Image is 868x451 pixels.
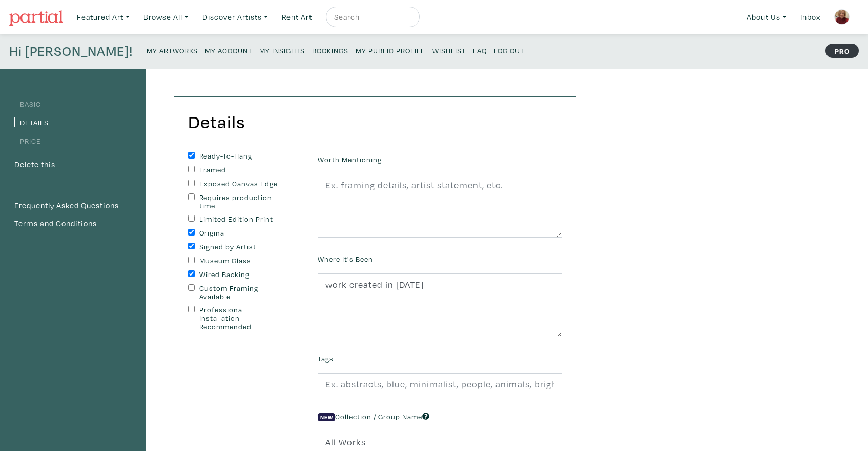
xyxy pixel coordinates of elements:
[14,99,41,109] a: Basic
[742,7,791,28] a: About Us
[318,413,335,421] span: New
[14,217,132,230] a: Terms and Conditions
[147,43,198,57] a: My Artworks
[205,43,252,57] a: My Account
[9,43,133,60] h4: Hi [PERSON_NAME]!
[199,270,285,279] label: Wired Backing
[825,44,859,58] strong: PRO
[139,7,193,28] a: Browse All
[356,46,425,55] small: My Public Profile
[432,46,466,55] small: Wishlist
[473,43,487,57] a: FAQ
[318,253,373,265] label: Where It's Been
[432,43,466,57] a: Wishlist
[199,306,285,331] label: Professional Installation Recommended
[199,257,285,265] label: Museum Glass
[796,7,825,28] a: Inbox
[834,9,850,25] img: phpThumb.php
[318,154,382,165] label: Worth Mentioning
[199,180,285,188] label: Exposed Canvas Edge
[259,46,305,55] small: My Insights
[312,43,348,57] a: Bookings
[259,43,305,57] a: My Insights
[72,7,134,28] a: Featured Art
[473,46,487,55] small: FAQ
[199,284,285,301] label: Custom Framing Available
[318,353,334,364] label: Tags
[14,117,49,127] a: Details
[494,43,524,57] a: Log Out
[312,46,348,55] small: Bookings
[199,229,285,238] label: Original
[318,411,429,422] label: Collection / Group Name
[198,7,273,28] a: Discover Artists
[356,43,425,57] a: My Public Profile
[277,7,317,28] a: Rent Art
[199,152,285,161] label: Ready-To-Hang
[147,46,198,55] small: My Artworks
[333,11,410,24] input: Search
[199,193,285,210] label: Requires production time
[14,199,132,212] a: Frequently Asked Questions
[205,46,252,55] small: My Account
[318,373,562,395] input: Ex. abstracts, blue, minimalist, people, animals, bright, etc.
[199,166,285,174] label: Framed
[188,111,245,133] h2: Details
[14,136,41,146] a: Price
[14,158,56,171] button: Delete this
[494,46,524,55] small: Log Out
[199,215,285,224] label: Limited Edition Print
[199,243,285,251] label: Signed by Artist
